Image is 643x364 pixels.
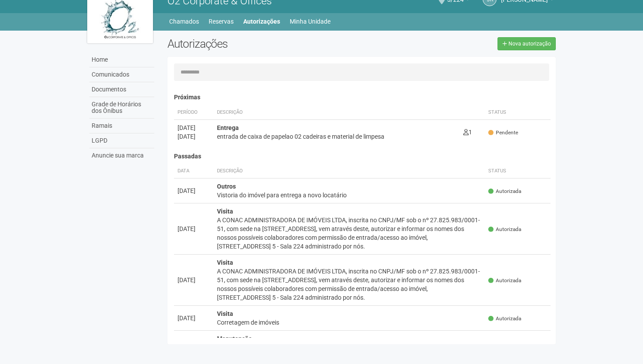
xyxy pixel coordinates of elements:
th: Status [485,105,551,120]
span: Autorizada [488,277,521,284]
a: Ramais [89,119,154,133]
a: Documentos [89,82,154,97]
span: Autorizada [488,315,521,322]
strong: Visita [217,208,233,215]
a: Anuncie sua marca [89,148,154,163]
strong: Visita [217,259,233,266]
div: [DATE] [178,276,210,284]
th: Data [174,164,213,178]
span: Nova autorização [508,41,551,47]
div: Vistoria do imóvel para entrega a novo locatário [217,191,482,199]
h4: Próximas [174,94,551,101]
th: Descrição [213,164,485,178]
a: Autorizações [243,15,280,28]
span: Autorizada [488,188,521,195]
div: entrada de caixa de papelao 02 cadeiras e material de limpesa [217,132,456,141]
th: Período [174,105,213,120]
a: LGPD [89,133,154,148]
a: Grade de Horários dos Ônibus [89,97,154,119]
div: Corretagem de imóveis [217,318,482,327]
a: Nova autorização [497,37,556,50]
div: A CONAC ADMINISTRADORA DE IMÓVEIS LTDA, inscrita no CNPJ/MF sob o nº 27.825.983/0001-51, com sede... [217,216,482,251]
a: Minha Unidade [290,15,330,28]
a: Chamados [169,15,199,28]
span: 1 [463,129,472,136]
a: Comunicados [89,67,154,82]
th: Status [485,164,551,178]
strong: Visita [217,310,233,317]
span: Autorizada [488,226,521,233]
a: Reservas [209,15,234,28]
h2: Autorizações [167,37,355,50]
strong: Outros [217,183,236,190]
a: Home [89,52,154,67]
div: [DATE] [178,132,210,141]
div: [DATE] [178,123,210,132]
strong: Entrega [217,124,239,131]
strong: Manutenção [217,335,252,342]
th: Descrição [213,105,460,120]
span: Pendente [488,129,518,136]
h4: Passadas [174,153,551,160]
div: [DATE] [178,186,210,195]
div: [DATE] [178,314,210,322]
div: A CONAC ADMINISTRADORA DE IMÓVEIS LTDA, inscrita no CNPJ/MF sob o nº 27.825.983/0001-51, com sede... [217,267,482,302]
div: [DATE] [178,224,210,233]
